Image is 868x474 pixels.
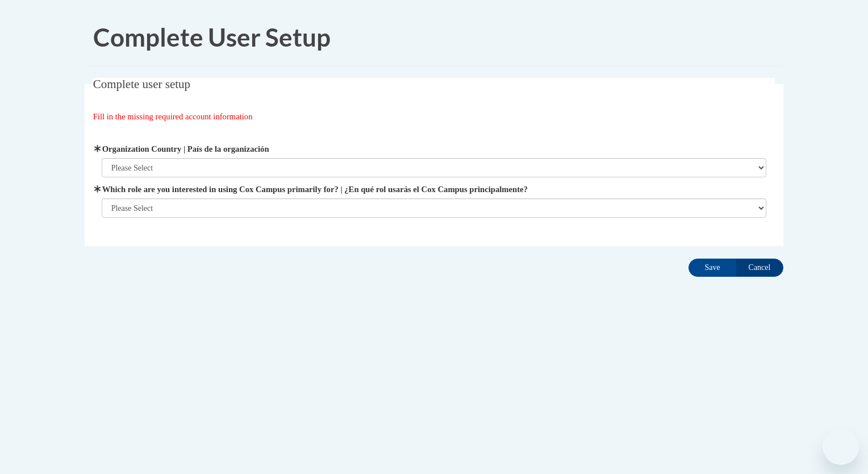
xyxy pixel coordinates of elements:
label: Organization Country | País de la organización [102,143,767,155]
span: Complete User Setup [93,22,331,52]
span: Fill in the missing required account information [93,112,253,121]
span: Complete user setup [93,77,190,91]
input: Save [688,259,736,277]
iframe: Button to launch messaging window [823,429,859,465]
label: Which role are you interested in using Cox Campus primarily for? | ¿En qué rol usarás el Cox Camp... [102,183,767,196]
input: Cancel [736,259,783,277]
